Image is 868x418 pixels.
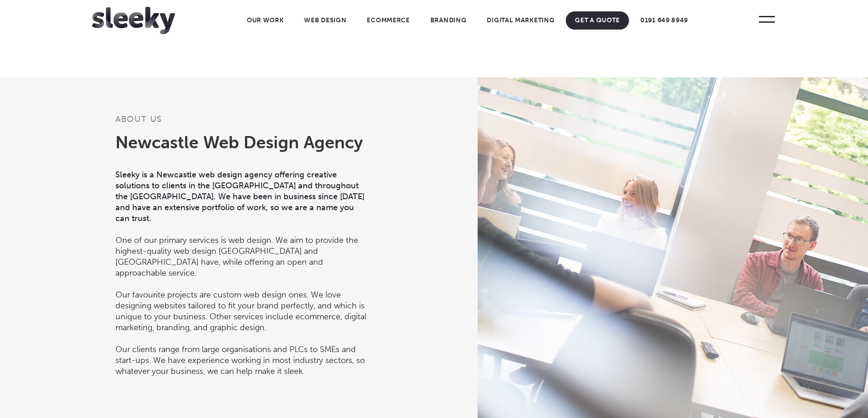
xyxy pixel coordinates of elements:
[115,224,369,278] p: One of our primary services is web design. We aim to provide the highest-quality web design [GEOG...
[115,131,369,154] h1: Newcastle Web Design Agency
[115,170,364,223] strong: Sleeky is a Newcastle web design agency offering creative solutions to clients in the [GEOGRAPHIC...
[631,11,697,30] a: 0191 649 8949
[478,11,564,30] a: Digital Marketing
[421,11,476,30] a: Branding
[566,11,629,30] a: Get A Quote
[115,333,369,377] p: Our clients range from large organisations and PLCs to SMEs and start-ups. We have experience wor...
[115,114,369,131] h3: About Us
[295,11,355,30] a: Web Design
[92,7,175,34] img: Sleeky Web Design Newcastle
[358,11,419,30] a: Ecommerce
[115,278,369,333] p: Our favourite projects are custom web design ones. We love designing websites tailored to fit you...
[238,11,293,30] a: Our Work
